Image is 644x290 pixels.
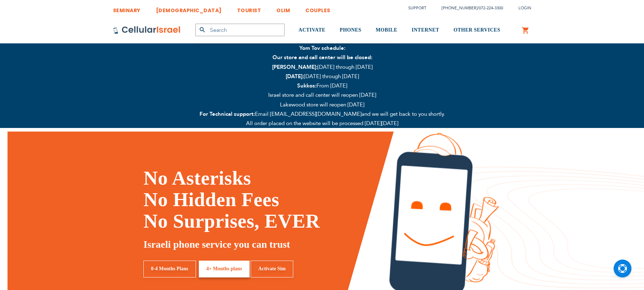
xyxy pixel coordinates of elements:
a: ACTIVATE [299,17,325,44]
a: OTHER SERVICES [453,17,500,44]
a: 4+ Months plans [199,261,250,277]
span: OTHER SERVICES [453,27,500,33]
a: Support [408,5,426,11]
input: Search [195,24,285,36]
li: / [434,3,503,13]
a: INTERNET [412,17,439,44]
a: [PHONE_NUMBER] [442,5,477,11]
a: TOURIST [237,2,261,15]
h1: No Asterisks No Hidden Fees No Surprises, EVER [143,167,378,232]
a: SEMINARY [113,2,141,15]
a: OLIM [276,2,290,15]
strong: Sukkos: [297,82,316,89]
span: PHONES [340,27,362,33]
span: INTERNET [412,27,439,33]
a: COUPLES [305,2,330,15]
strong: [PERSON_NAME]: [272,63,318,71]
a: PHONES [340,17,362,44]
a: [DEMOGRAPHIC_DATA] [156,2,222,15]
img: Cellular Israel Logo [113,26,181,34]
span: ACTIVATE [299,27,325,33]
a: MOBILE [376,17,398,44]
strong: Yom Tov schedule: [299,44,345,52]
a: [EMAIL_ADDRESS][DOMAIN_NAME] [269,110,362,118]
strong: For Technical support: [200,110,255,118]
a: Activate Sim [251,261,293,277]
strong: [DATE]: [286,73,304,80]
strong: Our store and call center will be closed: [272,54,372,61]
span: Login [518,5,531,11]
a: 0-4 Months Plans [143,261,196,277]
span: MOBILE [376,27,398,33]
h5: Israeli phone service you can trust [143,237,378,252]
a: 072-224-3300 [479,5,503,11]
